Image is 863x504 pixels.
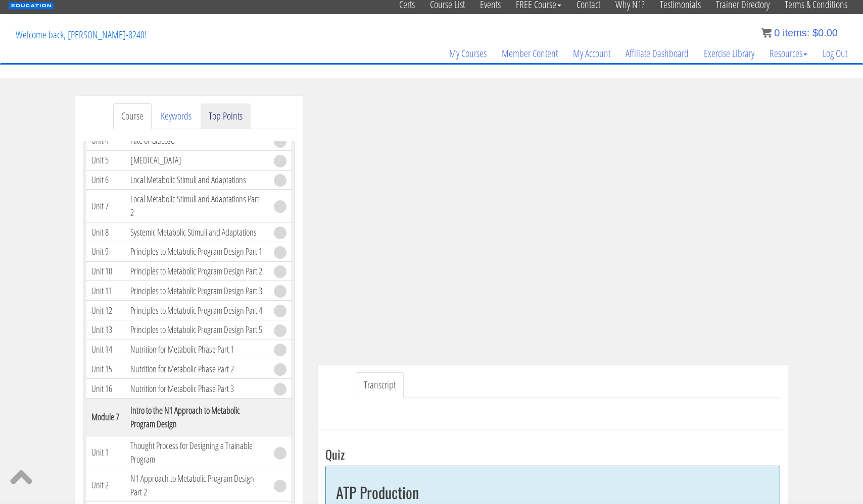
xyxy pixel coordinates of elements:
a: Exercise Library [696,29,762,78]
a: My Courses [442,29,494,78]
td: Unit 15 [86,359,126,379]
td: Fate of Glucose [125,131,269,151]
td: Principles to Metabolic Program Design Part 2 [125,261,269,281]
td: Principles to Metabolic Program Design Part 4 [125,301,269,320]
td: Unit 7 [86,190,126,222]
td: Principles to Metabolic Program Design Part 1 [125,242,269,262]
a: Transcript [356,372,404,398]
td: Unit 14 [86,340,126,359]
td: Systemic Metabolic Stimuli and Adaptations [125,222,269,242]
a: Member Content [494,29,565,78]
td: Principles to Metabolic Program Design Part 3 [125,281,269,301]
td: Nutrition for Metabolic Phase Part 2 [125,359,269,379]
a: Keywords [153,103,200,129]
a: Resources [762,29,815,78]
td: Unit 12 [86,301,126,320]
a: My Account [565,29,618,78]
td: Unit 16 [86,379,126,399]
td: Nutrition for Metabolic Phase Part 1 [125,340,269,359]
td: Principles to Metabolic Program Design Part 5 [125,320,269,340]
a: Top Points [201,103,251,129]
th: Module 7 [86,398,126,436]
td: Local Metabolic Stimuli and Adaptations [125,170,269,190]
span: $ [812,27,818,38]
td: Unit 1 [86,436,126,469]
span: items: [783,27,809,38]
td: Nutrition for Metabolic Phase Part 3 [125,379,269,399]
span: 0 [774,27,780,38]
td: Unit 11 [86,281,126,301]
td: N1 Approach to Metabolic Program Design Part 2 [125,469,269,501]
th: Intro to the N1 Approach to Metabolic Program Design [125,398,269,436]
a: 0 items: $0.00 [761,27,838,38]
bdi: 0.00 [812,27,838,38]
td: Thought Process for Designing a Trainable Program [125,436,269,469]
h3: Quiz [325,447,780,461]
p: Welcome back, [PERSON_NAME]-8240! [8,15,154,55]
td: Unit 2 [86,469,126,501]
td: Unit 13 [86,320,126,340]
a: Log Out [815,29,855,78]
td: Unit 8 [86,222,126,242]
td: Local Metabolic Stimuli and Adaptations Part 2 [125,190,269,222]
img: icon11.png [761,28,772,38]
a: Course [113,103,152,129]
h2: ATP Production [336,484,770,500]
td: Unit 5 [86,150,126,170]
td: Unit 9 [86,242,126,262]
a: Affiliate Dashboard [618,29,696,78]
td: Unit 4 [86,131,126,151]
td: [MEDICAL_DATA] [125,150,269,170]
td: Unit 6 [86,170,126,190]
td: Unit 10 [86,261,126,281]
